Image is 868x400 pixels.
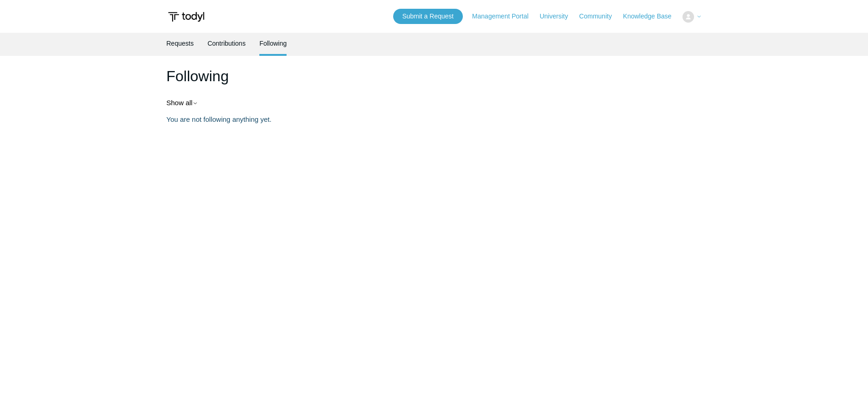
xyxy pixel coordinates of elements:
[623,12,681,21] a: Knowledge Base
[539,12,577,21] a: University
[208,33,246,54] a: Contributions
[167,33,194,54] a: Requests
[393,9,463,24] a: Submit a Request
[167,65,702,87] h1: Following
[579,12,621,21] a: Community
[167,99,198,107] button: Show all
[472,12,538,21] a: Management Portal
[167,8,206,25] img: Todyl Support Center Help Center home page
[259,33,287,54] a: Following
[167,114,702,125] p: You are not following anything yet.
